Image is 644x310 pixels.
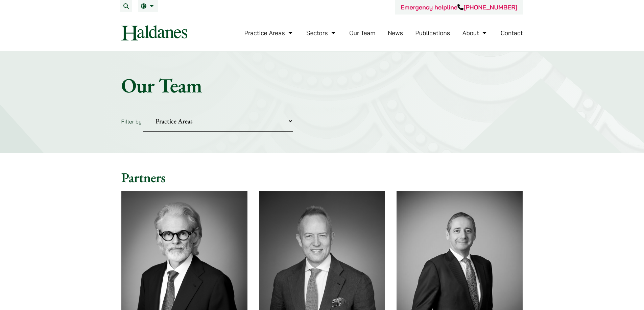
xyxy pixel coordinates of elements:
a: Practice Areas [244,29,294,37]
img: Logo of Haldanes [121,25,187,40]
a: Contact [501,29,523,37]
label: Filter by [121,118,142,125]
a: News [388,29,403,37]
h2: Partners [121,169,523,186]
h1: Our Team [121,73,523,97]
a: EN [141,3,156,9]
a: Sectors [306,29,337,37]
a: Publications [415,29,450,37]
a: About [462,29,488,37]
a: Our Team [349,29,375,37]
a: Emergency helpline[PHONE_NUMBER] [401,3,517,11]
